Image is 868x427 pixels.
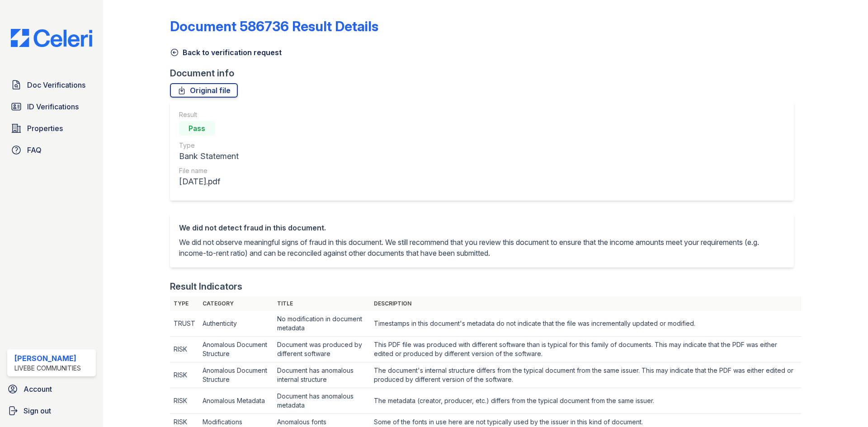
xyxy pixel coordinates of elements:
[274,362,370,388] td: Document has anomalous internal structure
[199,311,274,337] td: Authenticity
[199,362,274,388] td: Anomalous Document Structure
[179,237,785,258] p: We did not observe meaningful signs of fraud in this document. We still recommend that you review...
[170,362,199,388] td: RISK
[27,145,42,155] span: FAQ
[199,388,274,414] td: Anomalous Metadata
[274,296,370,311] th: Title
[4,380,99,398] a: Account
[199,296,274,311] th: Category
[27,123,63,134] span: Properties
[170,311,199,337] td: TRUST
[179,141,239,150] div: Type
[370,311,801,337] td: Timestamps in this document's metadata do not indicate that the file was incrementally updated or...
[170,18,378,34] a: Document 586736 Result Details
[179,175,239,188] div: [DATE].pdf
[170,280,242,293] div: Result Indicators
[179,222,785,233] div: We did not detect fraud in this document.
[274,337,370,362] td: Document was produced by different software
[370,362,801,388] td: The document's internal structure differs from the typical document from the same issuer. This ma...
[170,296,199,311] th: Type
[170,83,238,98] a: Original file
[370,388,801,414] td: The metadata (creator, producer, etc.) differs from the typical document from the same issuer.
[179,121,215,136] div: Pass
[4,402,99,420] a: Sign out
[4,29,99,47] img: CE_Logo_Blue-a8612792a0a2168367f1c8372b55b34899dd931a85d93a1a3d3e32e68fde9ad4.png
[7,76,96,94] a: Doc Verifications
[7,119,96,137] a: Properties
[370,337,801,362] td: This PDF file was produced with different software than is typical for this family of documents. ...
[24,384,52,394] span: Account
[199,337,274,362] td: Anomalous Document Structure
[27,101,79,112] span: ID Verifications
[27,80,85,90] span: Doc Verifications
[14,353,81,364] div: [PERSON_NAME]
[7,141,96,159] a: FAQ
[179,150,239,163] div: Bank Statement
[179,166,239,175] div: File name
[24,405,51,416] span: Sign out
[14,364,81,373] div: LiveBe Communities
[179,110,239,119] div: Result
[170,388,199,414] td: RISK
[170,67,801,80] div: Document info
[7,98,96,116] a: ID Verifications
[170,47,282,58] a: Back to verification request
[370,296,801,311] th: Description
[274,311,370,337] td: No modification in document metadata
[274,388,370,414] td: Document has anomalous metadata
[170,337,199,362] td: RISK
